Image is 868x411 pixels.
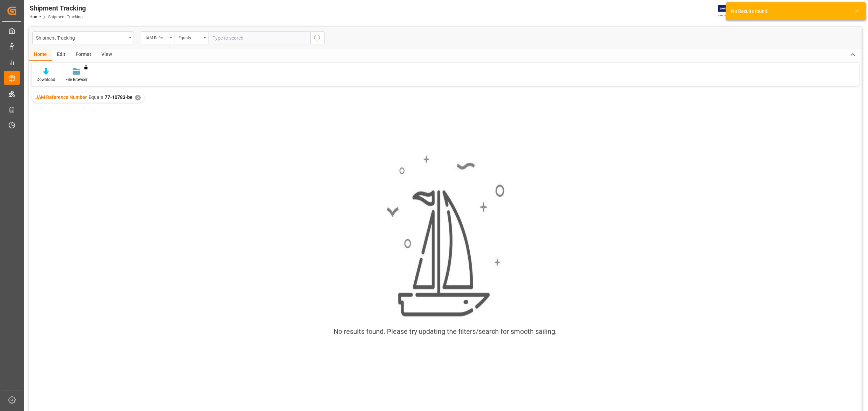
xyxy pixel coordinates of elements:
[71,49,96,61] div: Format
[88,94,103,100] span: Equals
[96,49,117,61] div: View
[36,33,126,42] div: Shipment Tracking
[209,31,310,44] input: Type to search
[386,154,505,319] img: smooth_sailing.jpeg
[135,95,141,101] div: ✕
[178,33,201,41] div: Equals
[52,49,71,61] div: Edit
[29,3,86,13] div: Shipment Tracking
[144,33,167,41] div: JAM Reference Number
[175,31,209,44] button: open menu
[37,77,55,83] div: Download
[334,326,557,337] div: No results found. Please try updating the filters/search for smooth sailing.
[29,15,41,19] a: Home
[141,31,175,44] button: open menu
[731,8,848,15] div: No Results found!
[29,49,52,61] div: Home
[310,31,324,44] button: search button
[32,31,134,44] button: open menu
[718,5,742,17] img: Exertis%20JAM%20-%20Email%20Logo.jpg_1722504956.jpg
[105,94,133,100] span: 77-10783-be
[35,94,87,100] span: JAM Reference Number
